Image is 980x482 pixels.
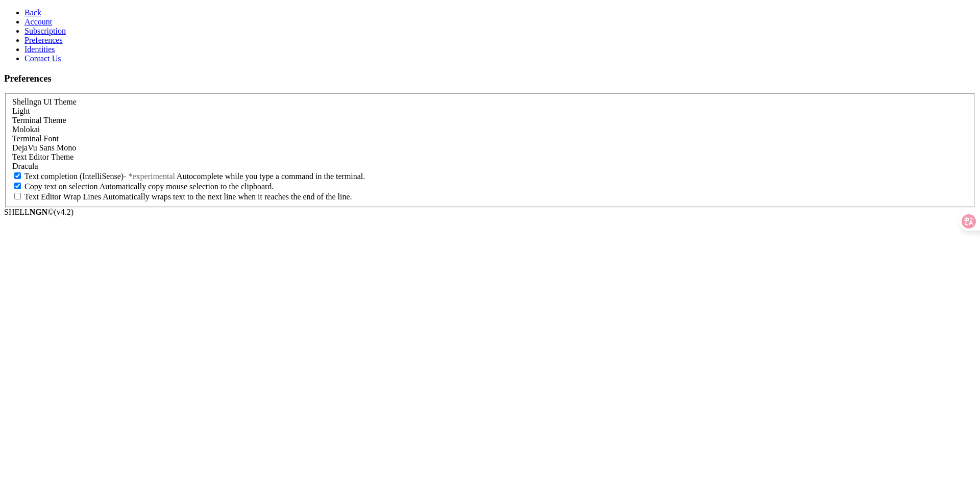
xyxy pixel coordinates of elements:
a: Preferences [24,36,63,44]
span: 4.2.0 [54,208,74,216]
span: - *experimental [124,172,175,181]
span: Automatically wraps text to the next line when it reaches the end of the line. [103,192,352,201]
span: Dracula [12,162,38,170]
span: SHELL © [4,208,73,216]
span: Text Editor Wrap Lines [24,192,101,201]
span: Text completion (IntelliSense) [24,172,124,181]
span: Autocomplete while you type a command in the terminal. [177,172,365,181]
div: DejaVu Sans Mono [12,143,968,153]
span: Light [12,107,30,115]
a: Account [24,17,52,26]
span: Automatically copy mouse selection to the clipboard. [100,182,274,191]
div: Molokai [12,125,968,134]
input: Text Editor Wrap Lines Automatically wraps text to the next line when it reaches the end of the l... [14,193,21,199]
label: Terminal Theme [12,116,66,124]
span: Molokai [12,125,40,134]
label: Shellngn UI Theme [12,97,77,106]
a: Subscription [24,27,66,35]
input: Copy text on selection Automatically copy mouse selection to the clipboard. [14,183,21,189]
span: Copy text on selection [24,182,98,191]
span: DejaVu Sans Mono [12,143,76,152]
div: Light [12,107,968,116]
div: Dracula [12,162,968,171]
a: Back [24,8,41,17]
a: Identities [24,45,55,54]
h3: Preferences [4,73,976,84]
label: Terminal Font [12,134,59,143]
input: Text completion (IntelliSense)- *experimental Autocomplete while you type a command in the terminal. [14,172,21,179]
label: Text Editor Theme [12,153,73,161]
b: NGN [30,208,48,216]
a: Contact Us [24,54,61,63]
